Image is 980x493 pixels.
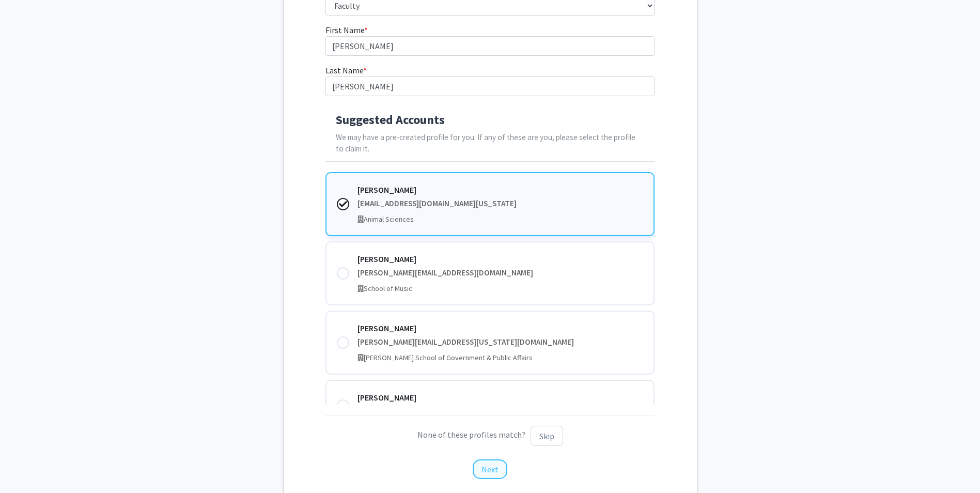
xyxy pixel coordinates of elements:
div: [PERSON_NAME] [357,183,643,196]
button: Next [473,459,507,479]
div: [PERSON_NAME] [357,391,643,404]
span: First Name [325,25,364,35]
div: [PERSON_NAME][EMAIL_ADDRESS][DOMAIN_NAME] [357,267,643,279]
span: School of Music [364,284,412,293]
iframe: Chat [8,446,44,485]
div: [PERSON_NAME] [357,253,643,265]
div: [EMAIL_ADDRESS][DOMAIN_NAME][US_STATE] [357,198,643,210]
button: Skip [531,426,563,446]
p: We may have a pre-created profile for you. If any of these are you, please select the profile to ... [336,132,644,156]
p: None of these profiles match? [325,426,655,446]
span: [PERSON_NAME] School of Government & Public Affairs [364,353,533,362]
h4: Suggested Accounts [336,113,644,128]
div: [PERSON_NAME] [357,322,643,334]
div: [PERSON_NAME][EMAIL_ADDRESS][US_STATE][DOMAIN_NAME] [357,336,643,348]
span: Animal Sciences [364,214,414,224]
span: Last Name [325,65,363,75]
